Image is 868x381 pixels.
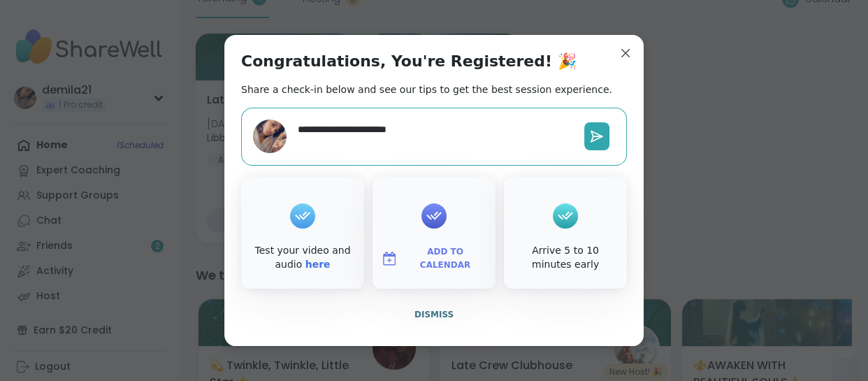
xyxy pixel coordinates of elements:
[241,300,627,329] button: Dismiss
[244,244,361,271] div: Test your video and audio
[305,259,331,270] a: here
[241,82,612,96] h2: Share a check-in below and see our tips to get the best session experience.
[253,120,287,153] img: demila21
[381,250,398,267] img: ShareWell Logomark
[507,244,624,271] div: Arrive 5 to 10 minutes early
[375,244,493,273] button: Add to Calendar
[241,52,577,71] h1: Congratulations, You're Registered! 🎉
[414,310,454,319] span: Dismiss
[403,245,487,273] span: Add to Calendar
